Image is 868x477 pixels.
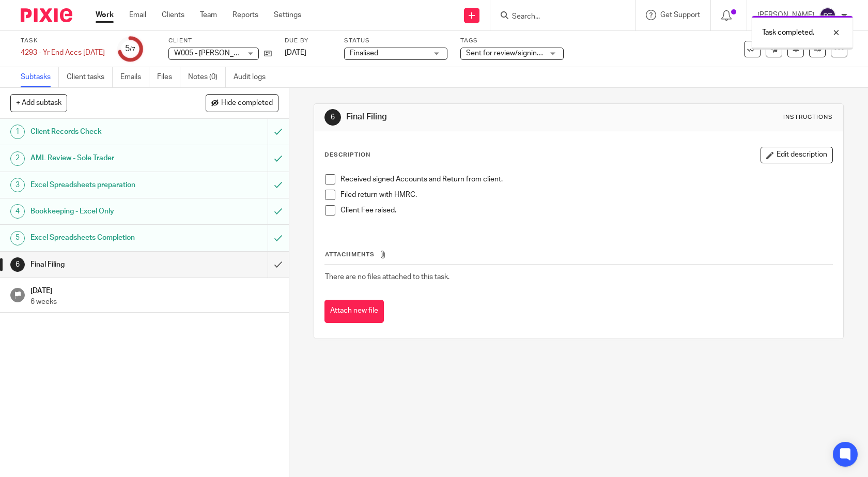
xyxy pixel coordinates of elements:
img: svg%3E [819,7,836,24]
span: W005 - [PERSON_NAME] [174,50,256,57]
span: Finalised [350,50,378,57]
a: Settings [274,10,301,20]
div: 6 [10,257,25,272]
a: Files [157,67,180,87]
h1: Client Records Check [30,124,182,140]
span: Hide completed [221,99,273,107]
div: 4 [10,204,25,219]
a: Work [96,10,114,20]
div: 4293 - Yr End Accs [DATE] [21,48,105,58]
button: + Add subtask [10,94,67,112]
div: Instructions [783,113,833,121]
span: Attachments [325,252,375,257]
h1: AML Review - Sole Trader [30,150,182,166]
a: Reports [233,10,258,20]
img: Pixie [21,8,72,22]
label: Status [344,37,447,45]
a: Client tasks [67,67,113,87]
h1: Final Filing [30,257,182,272]
a: Audit logs [234,67,273,87]
a: Email [129,10,146,20]
h1: Excel Spreadsheets Completion [30,230,182,245]
a: Clients [162,10,184,20]
p: 6 weeks [30,297,278,307]
div: 1 [10,125,25,139]
h1: Final Filing [346,112,600,122]
a: Notes (0) [188,67,226,87]
p: Received signed Accounts and Return from client. [340,174,833,184]
button: Edit description [761,147,833,163]
p: Description [324,151,370,159]
button: Attach new file [324,300,384,323]
label: Client [168,37,272,45]
div: 5 [125,43,135,55]
span: [DATE] [285,49,306,56]
p: Task completed. [767,27,819,38]
p: Client Fee raised. [340,205,833,216]
div: 2 [10,151,25,166]
span: Sent for review/signing (client) [466,50,565,57]
p: Filed return with HMRC. [340,190,833,200]
h1: Bookkeeping - Excel Only [30,204,182,219]
div: 6 [324,109,341,126]
label: Due by [285,37,331,45]
small: /7 [130,47,135,52]
a: Subtasks [21,67,59,87]
a: Emails [120,67,149,87]
div: 3 [10,178,25,192]
div: 5 [10,231,25,245]
a: Team [200,10,217,20]
button: Hide completed [206,94,278,112]
label: Task [21,37,105,45]
span: There are no files attached to this task. [325,273,450,281]
h1: [DATE] [30,283,278,296]
h1: Excel Spreadsheets preparation [30,177,182,193]
div: 4293 - Yr End Accs 31.03.25 [21,48,105,58]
